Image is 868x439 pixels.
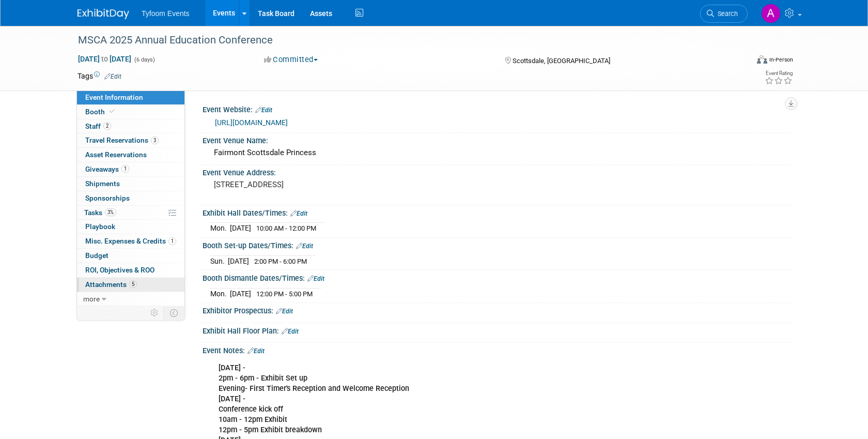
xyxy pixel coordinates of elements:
span: 3% [105,208,116,216]
span: Travel Reservations [85,136,159,144]
div: Exhibit Hall Dates/Times: [203,205,791,219]
td: [DATE] [230,288,251,299]
a: Shipments [77,177,184,191]
a: Misc. Expenses & Credits1 [77,234,184,248]
img: ExhibitDay [78,9,129,19]
a: Staff2 [77,119,184,133]
td: [DATE] [230,223,251,234]
button: Committed [260,54,322,65]
div: Booth Set-up Dates/Times: [203,238,791,251]
span: 2 [103,122,111,130]
span: Tasks [84,208,116,217]
span: 10:00 AM - 12:00 PM [256,224,316,232]
div: Event Notes: [203,343,791,356]
span: Playbook [85,222,115,231]
pre: [STREET_ADDRESS] [214,180,436,189]
span: Staff [85,122,111,130]
div: Event Website: [203,102,791,115]
td: Tags [78,71,121,81]
td: [DATE] [228,255,249,266]
td: Toggle Event Tabs [164,306,185,320]
span: to [100,55,110,63]
a: Sponsorships [77,191,184,205]
a: Event Information [77,90,184,104]
span: Asset Reservations [85,150,147,159]
div: MSCA 2025 Annual Education Conference [74,31,732,50]
span: Misc. Expenses & Credits [85,237,176,245]
a: Search [700,5,748,23]
a: Edit [247,347,265,355]
div: Fairmont Scottsdale Princess [210,145,783,161]
span: ROI, Objectives & ROO [85,266,154,274]
div: Exhibitor Prospectus: [203,303,791,316]
a: Tasks3% [77,206,184,220]
span: Sponsorships [85,194,130,202]
div: Event Venue Name: [203,133,791,146]
div: Event Venue Address: [203,165,791,178]
span: 1 [121,165,129,173]
span: Event Information [85,93,143,101]
td: Mon. [210,223,230,234]
a: Playbook [77,220,184,234]
a: Edit [276,308,293,315]
a: Travel Reservations3 [77,133,184,147]
a: Giveaways1 [77,162,184,176]
div: Exhibit Hall Floor Plan: [203,323,791,337]
td: Sun. [210,255,228,266]
img: Angie Nichols [761,4,781,23]
span: 2:00 PM - 6:00 PM [254,258,307,265]
i: Booth reservation complete [110,109,115,114]
span: Budget [85,251,109,260]
a: ROI, Objectives & ROO [77,263,184,277]
span: Tyfoom Events [142,9,190,18]
span: 3 [151,137,159,144]
span: 1 [168,237,176,245]
a: Budget [77,249,184,263]
span: Attachments [85,280,137,289]
a: Attachments5 [77,278,184,292]
span: more [83,295,100,303]
a: Edit [104,73,121,80]
a: Booth [77,105,184,119]
img: Format-Inperson.png [757,55,767,64]
span: Booth [85,108,117,116]
span: Giveaways [85,165,129,173]
span: Scottsdale, [GEOGRAPHIC_DATA] [513,57,610,65]
a: more [77,292,184,306]
a: Asset Reservations [77,148,184,162]
a: Edit [290,210,307,217]
a: [URL][DOMAIN_NAME] [215,118,288,127]
span: Shipments [85,179,120,188]
a: Edit [255,107,272,114]
td: Personalize Event Tab Strip [146,306,164,320]
span: [DATE] [DATE] [78,54,132,64]
a: Edit [282,328,299,335]
a: Edit [307,275,324,282]
div: Event Rating [765,71,793,76]
div: Booth Dismantle Dates/Times: [203,270,791,284]
td: Mon. [210,288,230,299]
span: 12:00 PM - 5:00 PM [256,290,313,298]
span: 5 [129,280,137,288]
div: In-Person [769,56,793,64]
span: Search [714,10,738,18]
span: (6 days) [133,56,155,63]
div: Event Format [687,54,793,69]
a: Edit [296,243,313,250]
